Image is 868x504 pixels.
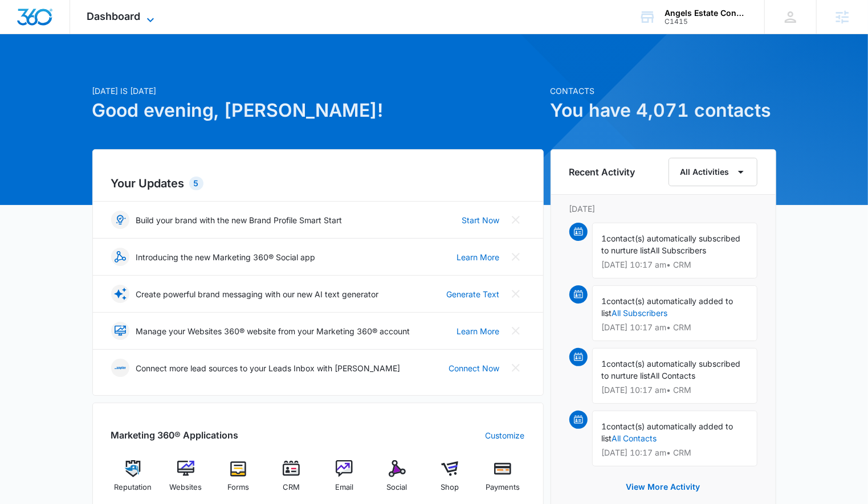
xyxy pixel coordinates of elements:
a: Generate Text [447,288,500,300]
span: 1 [602,421,607,431]
span: Dashboard [87,10,141,22]
p: [DATE] 10:17 am • CRM [602,386,748,394]
h1: You have 4,071 contacts [551,97,776,124]
div: 5 [189,177,203,190]
a: Forms [217,460,260,501]
h2: Your Updates [111,175,525,192]
span: Email [335,482,353,493]
p: Manage your Websites 360® website from your Marketing 360® account [136,325,410,337]
p: [DATE] [569,203,757,215]
a: Learn More [457,325,500,337]
button: Close [507,248,525,266]
h6: Recent Activity [569,165,635,179]
span: Reputation [114,482,152,493]
span: Payments [486,482,520,493]
p: [DATE] 10:17 am • CRM [602,449,748,457]
a: Websites [164,460,207,501]
span: contact(s) automatically subscribed to nurture list [602,233,741,255]
span: Shop [441,482,459,493]
a: Shop [428,460,472,501]
p: [DATE] 10:17 am • CRM [602,323,748,331]
p: [DATE] 10:17 am • CRM [602,261,748,269]
p: Create powerful brand messaging with our new AI text generator [136,288,379,300]
p: [DATE] is [DATE] [92,85,544,97]
span: 1 [602,359,607,368]
a: Start Now [462,214,500,226]
span: Social [387,482,407,493]
span: 1 [602,233,607,243]
a: All Subscribers [612,308,668,318]
a: Reputation [111,460,155,501]
button: View More Activity [615,473,712,501]
a: Social [375,460,419,501]
span: contact(s) automatically added to list [602,296,733,318]
p: Introducing the new Marketing 360® Social app [136,251,316,263]
span: 1 [602,296,607,306]
span: CRM [283,482,300,493]
a: Learn More [457,251,500,263]
a: All Contacts [612,433,657,443]
p: Connect more lead sources to your Leads Inbox with [PERSON_NAME] [136,362,401,374]
button: Close [507,211,525,229]
button: Close [507,285,525,303]
span: All Contacts [651,371,696,380]
button: Close [507,322,525,340]
button: All Activities [669,158,757,186]
h1: Good evening, [PERSON_NAME]! [92,97,544,124]
span: Forms [227,482,249,493]
span: Websites [169,482,202,493]
a: Email [323,460,366,501]
button: Close [507,359,525,377]
span: All Subscribers [651,245,707,255]
p: Contacts [551,85,776,97]
span: contact(s) automatically subscribed to nurture list [602,359,741,380]
a: Connect Now [449,362,500,374]
p: Build your brand with the new Brand Profile Smart Start [136,214,343,226]
h2: Marketing 360® Applications [111,428,239,442]
a: Payments [481,460,525,501]
span: contact(s) automatically added to list [602,421,733,443]
a: CRM [270,460,313,501]
div: account id [665,18,748,26]
a: Customize [486,429,525,441]
div: account name [665,9,748,18]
